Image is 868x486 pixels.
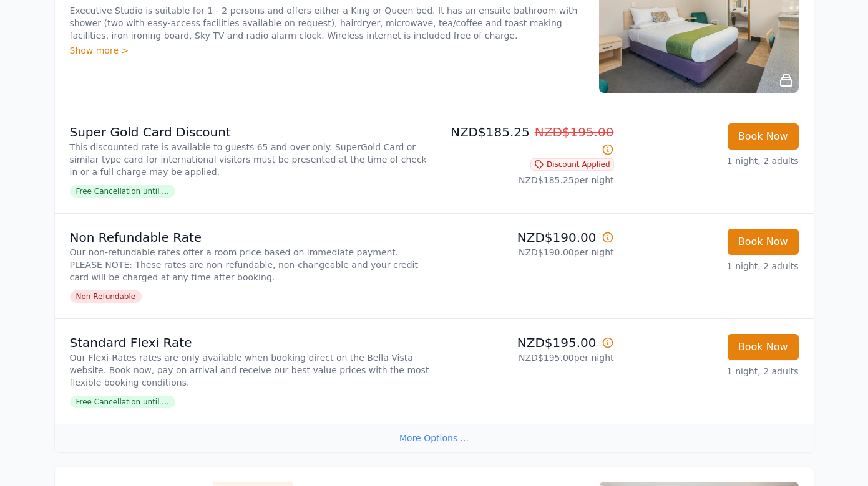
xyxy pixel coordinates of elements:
p: Super Gold Card Discount [70,123,429,141]
button: Book Now [728,229,799,255]
div: Show more > [70,44,584,57]
button: Book Now [728,123,799,150]
p: NZD$195.00 [439,334,614,351]
p: 1 night, 2 adults [624,365,799,378]
p: 1 night, 2 adults [624,260,799,272]
button: Book Now [728,334,799,360]
p: NZD$190.00 [439,229,614,246]
p: Non Refundable Rate [70,229,429,246]
p: NZD$185.25 [439,123,614,158]
p: Executive Studio is suitable for 1 - 2 persons and offers either a King or Queen bed. It has an e... [70,4,584,42]
p: NZD$195.00 per night [439,351,614,364]
p: Our non-refundable rates offer a room price based on immediate payment. PLEASE NOTE: These rates ... [70,246,429,283]
span: Free Cancellation until ... [70,396,175,408]
span: NZD$195.00 [535,125,614,140]
span: Discount Applied [530,158,614,171]
p: NZD$190.00 per night [439,246,614,259]
p: This discounted rate is available to guests 65 and over only. SuperGold Card or similar type card... [70,141,429,178]
span: Free Cancellation until ... [70,185,175,198]
div: More Options ... [55,424,814,452]
p: NZD$185.25 per night [439,174,614,186]
p: 1 night, 2 adults [624,155,799,167]
p: Our Flexi-Rates rates are only available when booking direct on the Bella Vista website. Book now... [70,351,429,389]
p: Standard Flexi Rate [70,334,429,351]
span: Non Refundable [70,290,142,303]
